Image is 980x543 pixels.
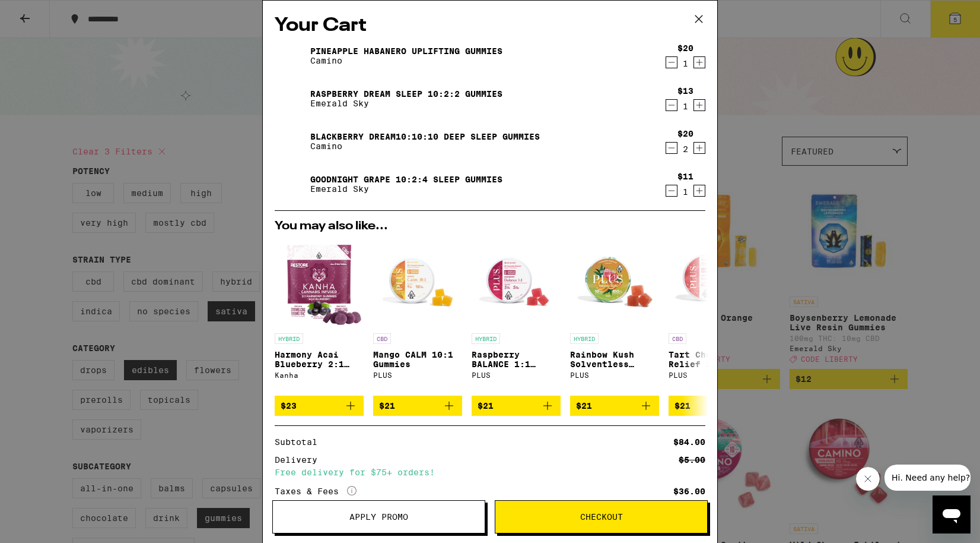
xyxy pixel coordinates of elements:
a: Raspberry Dream Sleep 10:2:2 Gummies [310,89,502,99]
span: $21 [576,401,592,411]
img: PLUS - Mango CALM 10:1 Gummies [373,238,462,327]
iframe: Message from company [884,465,971,491]
button: Add to bag [472,396,561,416]
button: Decrement [666,185,677,197]
img: Pineapple Habanero Uplifting Gummies [275,39,308,72]
span: Checkout [580,513,623,521]
a: Open page for Raspberry BALANCE 1:1 Gummies from PLUS [472,238,561,396]
p: Mango CALM 10:1 Gummies [373,350,462,369]
p: HYBRID [472,333,500,344]
h2: Your Cart [275,12,705,39]
span: $21 [478,401,494,411]
button: Increment [693,99,705,111]
a: Blackberry Dream10:10:10 Deep Sleep Gummies [310,132,540,141]
div: $84.00 [673,438,705,446]
div: Kanha [275,371,364,379]
a: Open page for Tart Cherry Relief 20:5:1 Gummies from PLUS [669,238,758,396]
div: 1 [677,187,693,197]
button: Add to bag [669,396,758,416]
a: Goodnight Grape 10:2:4 Sleep Gummies [310,175,502,184]
p: Camino [310,56,502,65]
a: Open page for Harmony Acai Blueberry 2:1 CBG Gummies from Kanha [275,238,364,396]
div: $11 [677,172,693,181]
iframe: Button to launch messaging window [933,495,971,533]
iframe: Close message [856,467,880,491]
button: Checkout [495,500,708,533]
img: PLUS - Rainbow Kush Solventless Gummies [570,238,659,327]
button: Decrement [666,142,677,154]
span: $21 [674,401,691,411]
span: Apply Promo [349,513,408,521]
button: Increment [693,185,705,197]
div: PLUS [472,371,561,379]
p: Camino [310,141,540,151]
p: CBD [373,333,391,344]
div: 1 [677,59,693,68]
p: Emerald Sky [310,99,502,108]
img: Raspberry Dream Sleep 10:2:2 Gummies [275,82,308,115]
div: $20 [677,43,693,53]
p: Harmony Acai Blueberry 2:1 CBG Gummies [275,350,364,369]
a: Pineapple Habanero Uplifting Gummies [310,46,502,56]
img: PLUS - Tart Cherry Relief 20:5:1 Gummies [669,238,758,327]
button: Increment [693,56,705,68]
button: Add to bag [373,396,462,416]
h2: You may also like... [275,220,705,232]
p: CBD [669,333,686,344]
a: Open page for Rainbow Kush Solventless Gummies from PLUS [570,238,659,396]
button: Decrement [666,56,677,68]
button: Decrement [666,99,677,111]
span: $23 [281,401,297,411]
img: PLUS - Raspberry BALANCE 1:1 Gummies [472,238,561,327]
div: PLUS [570,371,659,379]
img: Kanha - Harmony Acai Blueberry 2:1 CBG Gummies [275,238,362,327]
div: Free delivery for $75+ orders! [275,468,705,476]
p: Tart Cherry Relief 20:5:1 Gummies [669,350,758,369]
div: 2 [677,144,693,154]
img: Blackberry Dream10:10:10 Deep Sleep Gummies [275,125,308,158]
div: Taxes & Fees [275,486,357,497]
button: Add to bag [570,396,659,416]
div: PLUS [373,371,462,379]
button: Add to bag [275,396,364,416]
p: Rainbow Kush Solventless Gummies [570,350,659,369]
div: $20 [677,129,693,138]
div: Subtotal [275,438,326,446]
div: $36.00 [673,487,705,495]
a: Open page for Mango CALM 10:1 Gummies from PLUS [373,238,462,396]
p: HYBRID [570,333,599,344]
p: Raspberry BALANCE 1:1 Gummies [472,350,561,369]
img: Goodnight Grape 10:2:4 Sleep Gummies [275,168,308,201]
div: PLUS [669,371,758,379]
span: $21 [379,401,395,411]
div: $5.00 [679,456,705,464]
div: 1 [677,102,693,111]
button: Increment [693,142,705,154]
div: $13 [677,86,693,96]
div: Delivery [275,456,326,464]
p: Emerald Sky [310,184,502,194]
button: Apply Promo [272,500,485,533]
